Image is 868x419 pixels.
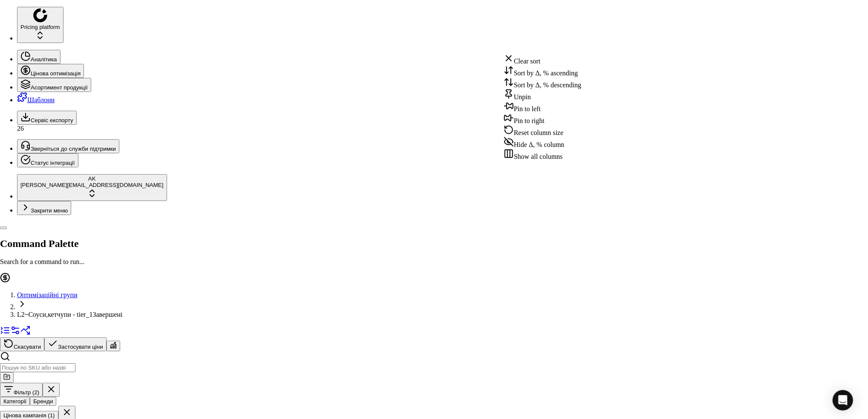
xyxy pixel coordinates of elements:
div: Pin to left [504,101,581,113]
div: Sort by Δ, % descending [504,77,581,89]
div: Reset column size [504,125,581,137]
div: Sort by Δ, % ascending [504,65,581,77]
div: Hide Δ, % column [504,137,581,149]
div: Show all columns [504,149,581,161]
div: Pin to right [504,113,581,125]
div: Clear sort [504,53,581,65]
div: Unpin [504,89,581,101]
